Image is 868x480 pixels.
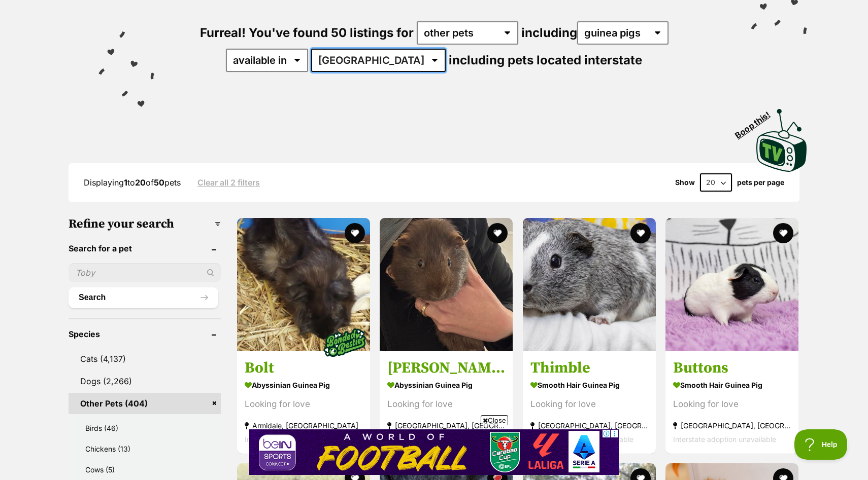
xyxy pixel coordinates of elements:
h3: Buttons [673,358,791,378]
span: Show [675,178,695,187]
strong: 50 [154,177,164,188]
div: Looking for love [387,397,505,411]
button: favourite [345,223,365,243]
strong: Armidale, [GEOGRAPHIC_DATA] [245,419,362,432]
img: Thimble - Smooth Hair Guinea Pig [523,218,656,351]
strong: [GEOGRAPHIC_DATA], [GEOGRAPHIC_DATA] [387,419,505,432]
iframe: Advertisement [249,429,619,475]
h3: Thimble [530,358,648,378]
a: Bolt Abyssinian Guinea Pig Looking for love Armidale, [GEOGRAPHIC_DATA] Interstate adoption unava... [237,351,370,454]
span: Boop this! [733,103,780,140]
span: Close [481,415,508,425]
input: Toby [69,263,221,282]
button: favourite [773,223,793,243]
a: Thimble Smooth Hair Guinea Pig Looking for love [GEOGRAPHIC_DATA], [GEOGRAPHIC_DATA] Interstate a... [523,351,656,454]
a: Boop this! [756,100,807,174]
span: Displaying to of pets [84,177,181,188]
img: bonded besties [319,317,370,368]
strong: Abyssinian Guinea Pig [245,378,362,392]
img: Miss Marple - Abyssinian Guinea Pig [380,218,513,351]
span: Interstate adoption unavailable [530,435,633,444]
h3: Bolt [245,358,362,378]
span: including [521,25,669,40]
label: pets per page [737,178,784,187]
a: Other Pets (404) [69,393,221,414]
a: Clear all 2 filters [197,178,260,187]
strong: [GEOGRAPHIC_DATA], [GEOGRAPHIC_DATA] [673,419,791,432]
div: Looking for love [673,397,791,411]
strong: 20 [135,177,146,188]
strong: [GEOGRAPHIC_DATA], [GEOGRAPHIC_DATA] [530,419,648,432]
strong: Smooth Hair Guinea Pig [673,378,791,392]
button: favourite [630,223,651,243]
a: Buttons Smooth Hair Guinea Pig Looking for love [GEOGRAPHIC_DATA], [GEOGRAPHIC_DATA] Interstate a... [665,351,798,454]
a: Birds (46) [74,418,221,438]
img: PetRescue TV logo [756,109,807,172]
header: Search for a pet [69,244,221,253]
button: Search [69,287,218,308]
a: [PERSON_NAME] Abyssinian Guinea Pig Looking for love [GEOGRAPHIC_DATA], [GEOGRAPHIC_DATA] Interst... [380,351,513,454]
a: Cows (5) [74,460,221,479]
strong: Smooth Hair Guinea Pig [530,378,648,392]
img: Bolt - Abyssinian Guinea Pig [237,218,370,351]
iframe: Help Scout Beacon - Open [794,429,848,460]
h3: [PERSON_NAME] [387,358,505,378]
button: favourite [488,223,508,243]
span: including pets located interstate [449,53,642,67]
a: Cats (4,137) [69,348,221,370]
div: Looking for love [530,397,648,411]
div: Looking for love [245,397,362,411]
img: Buttons - Smooth Hair Guinea Pig [665,218,798,351]
h3: Refine your search [69,217,221,231]
span: Interstate adoption unavailable [245,435,348,444]
header: Species [69,329,221,339]
span: Interstate adoption unavailable [673,435,776,444]
a: Chickens (13) [74,439,221,459]
strong: Abyssinian Guinea Pig [387,378,505,392]
span: Furreal! You've found 50 listings for [200,25,414,40]
strong: 1 [124,177,127,188]
a: Dogs (2,266) [69,371,221,392]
